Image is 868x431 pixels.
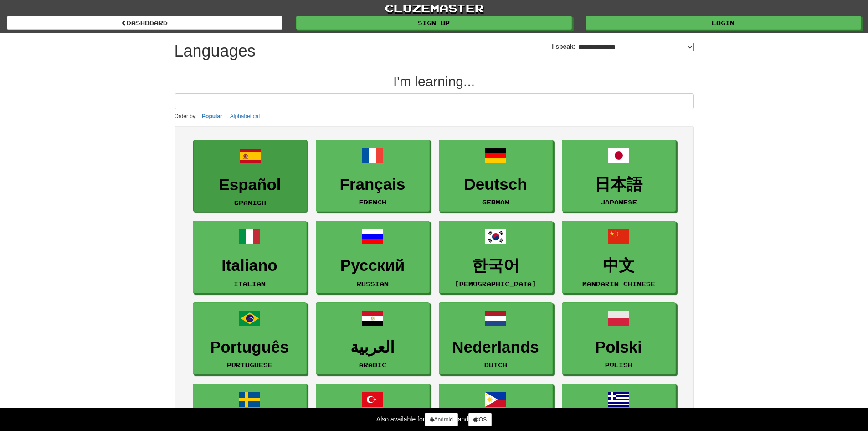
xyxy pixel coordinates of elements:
a: EspañolSpanish [193,140,307,213]
a: iOS [468,413,492,426]
h3: Español [198,176,302,194]
small: French [359,199,386,205]
a: 日本語Japanese [562,140,676,212]
h3: 日本語 [567,176,671,193]
small: Dutch [484,362,507,368]
h3: العربية [321,338,425,356]
h3: Deutsch [444,176,548,193]
small: Polish [605,362,632,368]
h3: 한국어 [444,257,548,275]
small: Portuguese [227,362,272,368]
a: Sign up [296,16,572,30]
h3: Italiano [198,257,302,275]
a: dashboard [7,16,282,30]
label: I speak: [552,42,693,51]
a: Login [586,16,861,30]
small: Mandarin Chinese [582,280,655,287]
select: I speak: [576,43,694,51]
h3: Русский [321,257,425,275]
a: ItalianoItalian [193,221,307,293]
small: Italian [234,280,266,287]
small: [DEMOGRAPHIC_DATA] [455,280,536,287]
a: 한국어[DEMOGRAPHIC_DATA] [439,221,553,293]
a: PolskiPolish [562,302,676,375]
a: DeutschGerman [439,140,553,212]
a: 中文Mandarin Chinese [562,221,676,293]
a: РусскийRussian [316,221,430,293]
a: NederlandsDutch [439,302,553,375]
a: PortuguêsPortuguese [193,302,307,375]
small: Arabic [359,362,386,368]
small: German [482,199,509,205]
h2: I'm learning... [175,74,694,89]
button: Popular [199,111,225,121]
h1: Languages [175,42,256,60]
a: Android [425,413,457,426]
h3: Nederlands [444,338,548,356]
h3: Português [198,338,302,356]
a: العربيةArabic [316,302,430,375]
a: FrançaisFrench [316,140,430,212]
h3: Polski [567,338,671,356]
small: Russian [357,280,389,287]
h3: Français [321,176,425,193]
button: Alphabetical [227,111,262,121]
h3: 中文 [567,257,671,275]
small: Order by: [175,113,197,119]
small: Spanish [234,199,266,206]
small: Japanese [601,199,637,205]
